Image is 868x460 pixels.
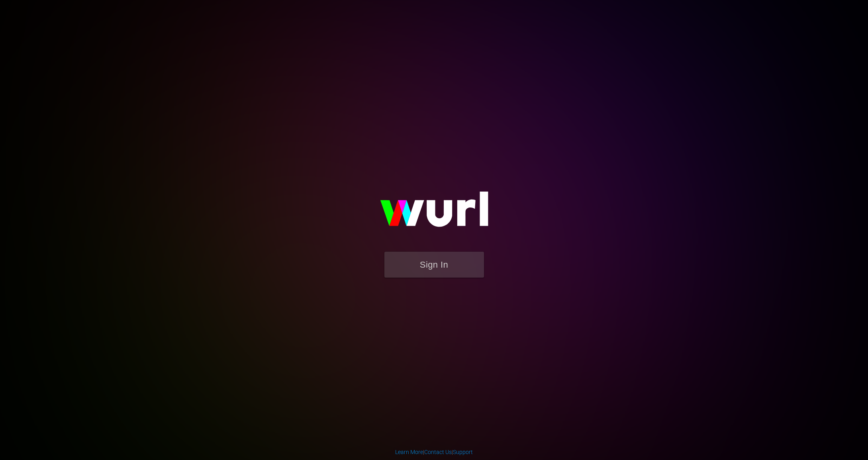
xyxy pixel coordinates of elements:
button: Sign In [384,252,484,278]
a: Support [453,449,473,455]
a: Contact Us [424,449,452,455]
a: Learn More [395,449,423,455]
img: wurl-logo-on-black-223613ac3d8ba8fe6dc639794a292ebdb59501304c7dfd60c99c58986ef67473.svg [355,174,514,252]
div: | | [395,448,473,456]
